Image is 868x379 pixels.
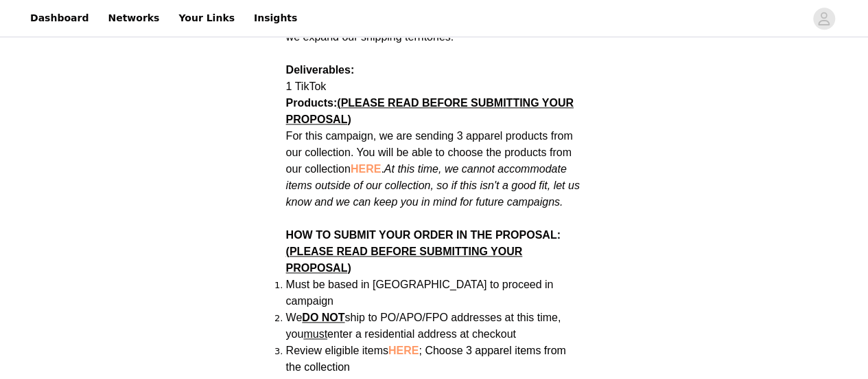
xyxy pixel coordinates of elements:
span: (PLEASE READ BEFORE SUBMITTING YOUR PROPOSAL) [286,246,523,274]
a: Networks [99,3,167,34]
span: For this campaign, we are sending 3 apparel products from our collection. You will be able to cho... [286,130,580,208]
span: must [303,328,327,340]
strong: Products: [286,97,574,125]
span: 1 TikTok [286,80,327,92]
em: At this time, we cannot accommodate items outside of our collection, so if this isn't a good fit,... [286,163,580,208]
span: ; Choose 3 apparel items from the collection [286,345,566,373]
a: Dashboard [22,3,97,34]
a: Insights [246,3,305,34]
strong: DO NOT [302,312,344,323]
strong: Deliverables: [286,64,355,76]
strong: HOW TO SUBMIT YOUR ORDER IN THE PROPOSAL: [286,229,561,274]
span: (PLEASE READ BEFORE SUBMITTING YOUR PROPOSAL) [286,97,574,125]
div: avatar [817,8,830,30]
a: HERE [351,163,381,175]
a: Your Links [170,3,243,34]
span: We ship to PO/APO/FPO addresses at this time, you enter a residential address at checkout [286,312,561,340]
span: Must be based in [GEOGRAPHIC_DATA] to proceed in campaign [286,279,554,307]
a: HERE [388,345,419,356]
span: Review eligible items [286,345,566,373]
